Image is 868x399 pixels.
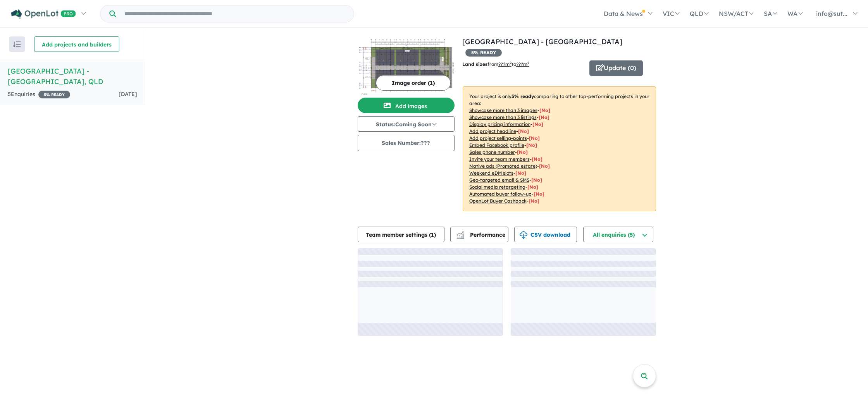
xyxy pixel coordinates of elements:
span: [ No ] [529,135,540,141]
b: Land sizes [462,61,487,67]
a: [GEOGRAPHIC_DATA] - [GEOGRAPHIC_DATA] [462,37,622,46]
span: [DATE] [119,91,137,98]
p: Your project is only comparing to other top-performing projects in your area: - - - - - - - - - -... [463,86,656,211]
h5: [GEOGRAPHIC_DATA] - [GEOGRAPHIC_DATA] , QLD [8,66,137,87]
span: [ No ] [532,121,543,127]
span: [No] [527,184,538,190]
img: download icon [520,231,527,239]
sup: 2 [510,61,511,65]
button: Add images [358,98,455,113]
span: [ No ] [526,142,537,148]
u: Add project selling-points [469,135,527,141]
u: Weekend eDM slots [469,170,513,176]
span: [ No ] [539,107,550,113]
img: bar-chart.svg [456,234,464,239]
button: Add projects and builders [34,36,119,52]
b: 5 % ready [511,93,534,99]
button: Performance [450,227,508,242]
button: Image order (1) [376,75,451,91]
span: info@sut... [816,10,847,17]
span: [ No ] [532,156,542,162]
u: Invite your team members [469,156,530,162]
span: [No] [531,177,542,183]
span: [No] [539,163,550,169]
span: [No] [534,191,544,197]
u: Showcase more than 3 listings [469,114,537,120]
u: Native ads (Promoted estate) [469,163,537,169]
span: [No] [529,198,539,204]
img: Openlot PRO Logo White [11,9,76,19]
div: 5 Enquir ies [8,90,70,99]
button: CSV download [514,227,577,242]
button: Status:Coming Soon [358,116,455,132]
span: Performance [458,231,505,238]
button: Team member settings (1) [358,227,444,242]
p: from [462,60,584,68]
button: Sales Number:??? [358,135,455,151]
span: [ No ] [517,149,528,155]
input: Try estate name, suburb, builder or developer [117,5,352,22]
button: All enquiries (5) [583,227,653,242]
span: 5 % READY [465,49,502,57]
u: Geo-targeted email & SMS [469,177,529,183]
u: ??? m [498,61,511,67]
u: Sales phone number [469,149,515,155]
img: line-chart.svg [456,231,463,236]
u: Automated buyer follow-up [469,191,532,197]
u: Add project headline [469,128,516,134]
u: Social media retargeting [469,184,525,190]
u: ???m [516,61,529,67]
u: Embed Facebook profile [469,142,524,148]
u: Display pricing information [469,121,530,127]
img: Wattle Grove Estate - Burpengary [358,36,455,95]
u: OpenLot Buyer Cashback [469,198,527,204]
span: [No] [515,170,526,176]
u: Showcase more than 3 images [469,107,537,113]
span: 1 [431,231,434,238]
span: to [511,61,529,67]
button: Update (0) [589,60,643,76]
span: [ No ] [518,128,529,134]
span: 5 % READY [38,91,70,98]
sup: 2 [527,61,529,65]
span: [ No ] [539,114,549,120]
img: sort.svg [13,41,21,47]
